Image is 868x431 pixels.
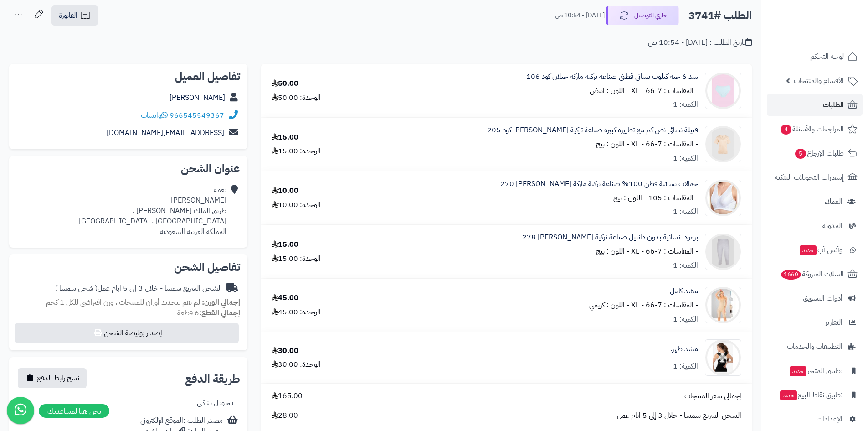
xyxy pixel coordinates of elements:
img: 1730283038-106-1%20(1)-90x90.jpg [705,73,741,109]
div: الوحدة: 50.00 [272,93,321,103]
button: جاري التوصيل [606,6,679,25]
small: - اللون : بيج [596,139,629,150]
strong: إجمالي القطع: [199,307,240,318]
a: مشد ظهر. [670,344,698,354]
span: جديد [780,390,797,400]
span: الشحن السريع سمسا - خلال 3 إلى 5 ايام عمل [617,410,741,421]
a: واتساب [141,110,168,121]
a: فنيلة نسائي نص كم مع تطريزة كبيرة صناعة تركية [PERSON_NAME] كود 205 [487,125,698,135]
div: الوحدة: 30.00 [272,359,321,370]
span: وآتس آب [799,244,842,256]
h2: عنوان الشحن [16,163,240,174]
div: 15.00 [272,132,298,143]
span: ( شحن سمسا ) [55,283,98,294]
span: المدونة [822,219,842,232]
a: 966545549367 [169,110,224,121]
a: المراجعات والأسئلة4 [767,118,863,140]
a: المدونة [767,215,863,237]
span: الأقسام والمنتجات [794,74,844,87]
a: الإعدادات [767,408,863,430]
h2: تفاصيل العميل [16,71,240,82]
div: الكمية: 1 [673,153,698,164]
a: السلات المتروكة1660 [767,263,863,285]
small: - المقاسات : XL - 66-7 [631,85,698,96]
span: تطبيق المتجر [789,364,842,377]
div: تاريخ الطلب : [DATE] - 10:54 ص [648,37,752,48]
a: الطلبات [767,94,863,116]
span: السلات المتروكة [780,268,844,280]
h2: طريقة الدفع [185,374,240,384]
span: لم تقم بتحديد أوزان للمنتجات ، وزن افتراضي للكل 1 كجم [46,297,200,308]
span: 1660 [781,270,801,280]
a: [PERSON_NAME] [169,92,225,103]
div: نعمة [PERSON_NAME] طريق الملك [PERSON_NAME] ، [GEOGRAPHIC_DATA] ، [GEOGRAPHIC_DATA] المملكة العرب... [79,185,226,237]
button: نسخ رابط الدفع [18,368,87,388]
small: - اللون : كريمي [589,300,629,311]
small: - اللون : بيج [596,246,629,257]
button: إصدار بوليصة الشحن [15,323,239,343]
span: لوحة التحكم [810,50,844,63]
div: الكمية: 1 [673,260,698,271]
a: تطبيق نقاط البيعجديد [767,384,863,406]
span: التطبيقات والخدمات [787,340,842,353]
span: 165.00 [272,391,303,401]
div: الكمية: 1 [673,361,698,372]
span: 28.00 [272,410,298,421]
a: حمالات نسائية قطن 100% صناعة تركية ماركة [PERSON_NAME] 270 [500,179,698,189]
img: 1739141131-IMG_3803-90x90.jpeg [705,339,741,376]
a: شد 6 حبة كيلوت نسائي قطني صناعة تركية ماركة جيلان كود 106 [526,72,698,82]
div: الشحن السريع سمسا - خلال 3 إلى 5 ايام عمل [55,283,222,294]
div: 15.00 [272,239,298,250]
div: 45.00 [272,293,298,303]
span: نسخ رابط الدفع [37,373,79,384]
strong: إجمالي الوزن: [202,297,240,308]
img: 1730365227-278-3-90x90.png [705,234,741,270]
img: 1730360330-205-4%20(1)-90x90.png [705,126,741,162]
a: طلبات الإرجاع5 [767,142,863,164]
div: الكمية: 1 [673,314,698,325]
span: الإعدادات [817,413,842,426]
span: جديد [790,366,806,376]
small: - المقاسات : 105 [648,192,698,203]
a: التقارير [767,312,863,333]
div: الكمية: 1 [673,99,698,110]
span: الطلبات [823,99,844,111]
span: العملاء [825,195,842,208]
a: التطبيقات والخدمات [767,336,863,358]
h2: تفاصيل الشحن [16,262,240,273]
div: الوحدة: 45.00 [272,307,321,317]
div: تـحـويـل بـنـكـي [197,398,233,408]
span: إجمالي سعر المنتجات [684,391,741,401]
div: 30.00 [272,346,298,356]
span: التقارير [825,316,842,329]
span: الفاتورة [59,10,77,21]
a: تطبيق المتجرجديد [767,360,863,382]
a: أدوات التسويق [767,287,863,309]
small: 6 قطعة [177,307,240,318]
img: 1730364626-WhatsApp%20Image%202024-10-05%20at%201.18.31%20PM-90x90.jpeg [705,180,741,216]
span: أدوات التسويق [803,292,842,305]
a: وآتس آبجديد [767,239,863,261]
div: الوحدة: 15.00 [272,254,321,264]
span: تطبيق نقاط البيع [779,389,842,401]
small: - المقاسات : XL - 66-7 [631,246,698,257]
span: جديد [800,245,817,255]
span: المراجعات والأسئلة [780,123,844,135]
span: 5 [795,149,806,159]
span: إشعارات التحويلات البنكية [775,171,844,184]
a: لوحة التحكم [767,46,863,68]
small: - المقاسات : XL - 66-7 [631,139,698,150]
span: طلبات الإرجاع [794,147,844,160]
div: الكمية: 1 [673,207,698,217]
div: الوحدة: 15.00 [272,146,321,156]
small: [DATE] - 10:54 ص [555,11,605,20]
a: الفاتورة [51,5,98,26]
span: 4 [781,125,791,135]
a: إشعارات التحويلات البنكية [767,166,863,188]
small: - المقاسات : XL - 66-7 [631,300,698,311]
div: 10.00 [272,186,298,196]
h2: الطلب #3741 [688,6,752,25]
small: - اللون : ابيض [590,85,629,96]
img: logo-2.png [806,23,859,42]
